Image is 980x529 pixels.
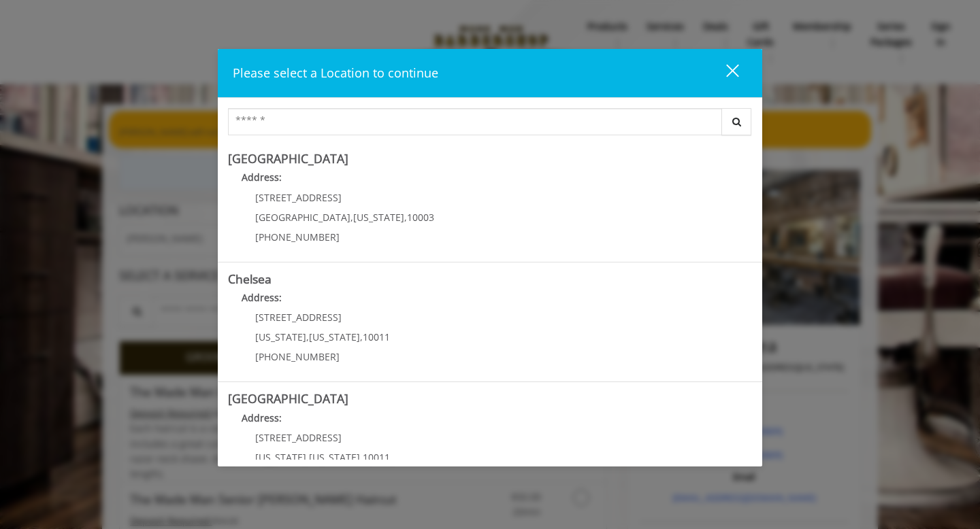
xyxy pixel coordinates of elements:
span: [STREET_ADDRESS] [255,431,342,444]
b: Address: [242,291,282,304]
input: Search Center [228,108,722,135]
b: [GEOGRAPHIC_DATA] [228,150,348,167]
span: , [350,211,353,224]
span: 10011 [363,330,390,343]
span: , [306,330,309,343]
span: 10003 [407,211,434,224]
div: close dialog [710,63,738,84]
span: [PHONE_NUMBER] [255,350,340,363]
div: Center Select [228,108,752,142]
span: [US_STATE] [353,211,404,224]
span: [STREET_ADDRESS] [255,311,342,324]
span: , [360,451,363,464]
b: Address: [242,411,282,424]
span: [US_STATE] [255,330,306,343]
span: , [404,211,407,224]
span: Please select a Location to continue [233,65,438,81]
span: [STREET_ADDRESS] [255,191,342,204]
i: Search button [729,117,745,126]
span: , [306,451,309,464]
b: Chelsea [228,271,272,287]
span: [GEOGRAPHIC_DATA] [255,211,350,224]
span: [US_STATE] [309,330,360,343]
b: Address: [242,171,282,184]
span: [US_STATE] [309,451,360,464]
span: [PHONE_NUMBER] [255,231,340,243]
span: [US_STATE] [255,451,306,464]
b: [GEOGRAPHIC_DATA] [228,390,348,407]
button: close dialog [701,59,747,87]
span: 10011 [363,451,390,464]
span: , [360,330,363,343]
